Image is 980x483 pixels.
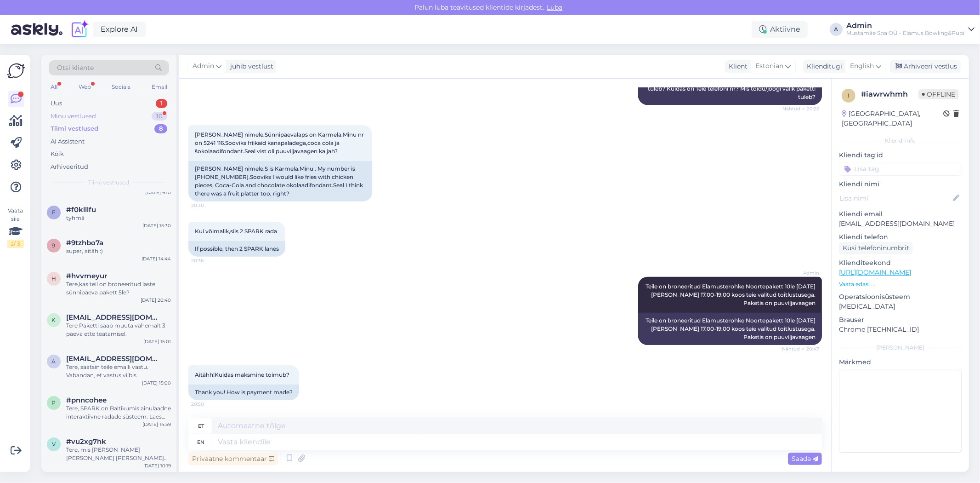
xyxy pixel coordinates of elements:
div: [DATE] 15:01 [143,338,171,345]
div: 2 / 3 [7,240,24,248]
img: Askly Logo [7,62,25,80]
a: AdminMustamäe Spa OÜ - Elamus Bowling&Pubi [846,22,974,37]
span: kersti.tael@gmail.com [66,313,162,322]
div: tyhmä [66,214,171,222]
div: Mustamäe Spa OÜ - Elamus Bowling&Pubi [846,29,964,37]
div: [PERSON_NAME] [839,344,962,352]
span: p [52,399,56,406]
div: # iawrwhmh [861,89,918,100]
span: i [848,92,850,99]
span: Saada [792,454,818,463]
div: Uus [51,99,62,108]
div: Vaata siia [7,207,24,248]
div: Socials [110,81,132,93]
span: Estonian [755,61,783,71]
p: Kliendi tag'id [839,150,962,160]
p: [MEDICAL_DATA] [839,302,962,311]
div: Tere! Küsiksin veel üle, et [PERSON_NAME] nimele broneering tuleb? Kuidas on Teie telefoni nr? Mi... [638,73,822,105]
div: Web [77,81,93,93]
div: All [49,81,59,93]
div: Kliendi info [839,137,962,145]
span: 20:30 [191,202,226,209]
span: Nähtud ✓ 20:47 [782,345,819,352]
div: et [198,418,204,434]
div: super, aitäh :) [66,247,171,255]
span: andraisakar@gmail.com [66,355,162,363]
div: Küsi telefoninumbrit [839,242,913,254]
p: Kliendi nimi [839,179,962,189]
span: 20:36 [191,257,226,264]
div: Privaatne kommentaar [188,453,278,465]
div: 10 [152,112,167,121]
p: Klienditeekond [839,258,962,268]
div: Klient [725,62,748,71]
div: en [198,434,205,450]
p: Operatsioonisüsteem [839,292,962,302]
span: 20:50 [191,401,226,408]
div: [DATE] 20:40 [141,297,171,304]
input: Lisa nimi [839,193,951,203]
span: f [52,209,56,216]
div: Tere, saatsin teile emaili vastu. Vabandan, et vastus viibis [66,363,171,379]
p: [EMAIL_ADDRESS][DOMAIN_NAME] [839,219,962,229]
div: Tere,kas teil on broneeritud laste sünnipäeva pakett 5le? [66,280,171,297]
span: 9 [52,242,56,249]
a: [URL][DOMAIN_NAME] [839,268,911,276]
div: [DATE] 14:44 [142,255,171,262]
div: [DATE] 15:30 [142,222,171,229]
span: a [52,358,56,365]
div: If possible, then 2 SPARK lanes [188,241,285,257]
div: Klienditugi [803,62,842,71]
input: Lisa tag [839,162,962,176]
p: Vaata edasi ... [839,280,962,288]
div: Teile on broneeritud Elamusterohke Noortepakett 10le [DATE] [PERSON_NAME] 17.00-19.00 koos teie v... [638,313,822,345]
span: Kui võimalik,siis 2 SPARK rada [195,228,277,235]
span: Admin [785,270,819,276]
p: Märkmed [839,357,962,367]
div: 8 [154,124,167,133]
span: Offline [918,89,959,99]
div: [DATE] 15:00 [142,379,171,386]
div: [GEOGRAPHIC_DATA], [GEOGRAPHIC_DATA] [842,109,943,128]
div: [DATE] 10:19 [143,462,171,469]
span: #f0klllfu [66,206,96,214]
span: #pnncohee [66,396,107,404]
div: 1 [156,99,167,108]
span: Teile on broneeritud Elamusterohke Noortepakett 10le [DATE] [PERSON_NAME] 17.00-19.00 koos teie v... [646,283,817,306]
div: [PERSON_NAME] nimele.S is Karmela.Minu . My number is [PHONE_NUMBER].Sooviks I would like fries w... [188,161,372,201]
span: v [52,441,56,448]
p: Kliendi email [839,209,962,219]
div: Arhiveeri vestlus [890,60,961,73]
div: Tere, mis [PERSON_NAME] [PERSON_NAME] [PERSON_NAME] kaua te mängida soovite. Broneerimiseks on [P... [66,446,171,462]
img: explore-ai [70,20,89,39]
div: Tere, SPARK on Baltikumis ainulaadne interaktiivne radade süsteem. Laes olevad projektorid jälgiv... [66,404,171,421]
div: juhib vestlust [227,62,273,71]
div: Email [150,81,169,93]
span: Nähtud ✓ 20:26 [782,105,819,112]
div: Kõik [51,149,64,159]
span: #hvvmeyur [66,272,107,280]
span: [PERSON_NAME] nimele.Sünnipäevalaps on Karmela.Minu nr on 5241 116.Sooviks friikaid kanapaladega,... [195,131,365,155]
div: Aktiivne [752,21,808,38]
div: AI Assistent [51,137,85,146]
span: Otsi kliente [57,63,94,73]
div: Minu vestlused [51,112,96,121]
div: [DATE] 9:10 [145,189,171,196]
div: Thank you! How is payment made? [188,385,299,400]
div: Tere Paketti saab muuta vähemalt 3 päeva ette teatamisel. [66,322,171,338]
span: Aitähh!Kuidas maksmine toimub? [195,371,289,378]
div: Tiimi vestlused [51,124,98,133]
span: #9tzhbo7a [66,239,103,247]
div: A [830,23,843,36]
p: Brauser [839,315,962,325]
span: Admin [193,61,214,71]
span: k [52,316,56,323]
p: Chrome [TECHNICAL_ID] [839,325,962,334]
div: Admin [846,22,964,29]
span: Luba [544,3,566,11]
span: h [51,275,56,282]
p: Kliendi telefon [839,232,962,242]
div: [DATE] 14:59 [142,421,171,428]
div: Arhiveeritud [51,162,88,172]
a: Explore AI [93,22,146,37]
